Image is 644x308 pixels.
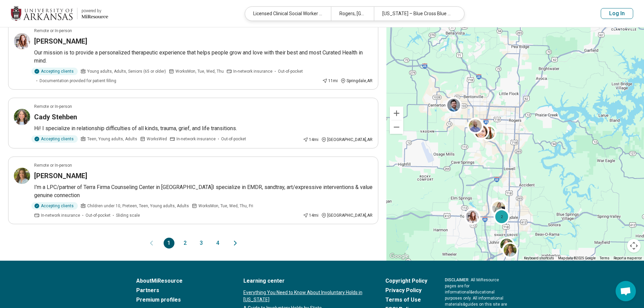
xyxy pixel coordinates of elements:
button: Previous page [147,238,156,248]
p: Remote or In-person [34,28,72,34]
button: Map camera controls [627,239,641,253]
span: Works Mon, Tue, Wed, Thu [175,68,224,74]
div: [GEOGRAPHIC_DATA] , AR [321,212,373,218]
span: Teen, Young adults, Adults [87,136,137,142]
span: In-network insurance [176,136,216,142]
div: Springdale , AR [340,78,373,84]
span: Works Mon, Tue, Wed, Thu, Fri [198,203,253,209]
span: In-network insurance [41,212,80,218]
a: Terms [600,256,610,260]
a: Open this area in Google Maps (opens a new window) [388,252,410,261]
a: University of Arkansaspowered by [11,5,108,22]
a: Premium profiles [136,296,226,304]
span: Children under 10, Preteen, Teen, Young adults, Adults [87,203,189,209]
div: Rogers, [GEOGRAPHIC_DATA] [331,7,374,21]
span: Sliding scale [116,212,140,218]
button: Zoom out [390,120,403,134]
div: Accepting clients [31,135,78,143]
span: Out-of-pocket [278,68,303,74]
h3: [PERSON_NAME] [34,171,87,181]
h3: Cady Stehben [34,112,77,122]
button: Next page [231,238,239,248]
button: 2 [180,238,191,248]
div: 14 mi [303,137,318,143]
a: Report a map error [614,256,642,260]
span: Young adults, Adults, Seniors (65 or older) [87,68,166,74]
button: 1 [164,238,174,248]
span: DISCLAIMER [445,278,469,282]
div: Licensed Clinical Social Worker (LCSW), Licensed Professional Counselor (LPC), [MEDICAL_DATA] [245,7,331,21]
div: Accepting clients [31,68,78,75]
p: Remote or In-person [34,162,72,168]
a: Partners [136,286,226,294]
div: powered by [81,8,108,14]
button: Log In [601,8,633,19]
p: Remote or In-person [34,103,72,110]
button: 4 [212,238,223,248]
img: Google [388,252,410,261]
span: In-network insurance [233,68,272,74]
p: Our mission is to provide a personalized therapeutic experience that helps people grow and love w... [34,49,373,65]
span: Documentation provided for patient filling [40,78,116,84]
a: Everything You Need to Know About Involuntary Holds in [US_STATE] [243,289,368,303]
span: Out-of-pocket [221,136,246,142]
a: Copyright Policy [385,277,427,285]
a: Terms of Use [385,296,427,304]
a: AboutMiResource [136,277,226,285]
img: University of Arkansas [11,5,73,22]
button: Keyboard shortcuts [524,256,554,261]
p: I'm a LPC/partner of Terra Firma Counseling Center in [GEOGRAPHIC_DATA]I specialize in EMDR, sand... [34,183,373,199]
div: [GEOGRAPHIC_DATA] , AR [321,137,373,143]
a: Learning center [243,277,368,285]
div: Accepting clients [31,202,78,210]
a: Privacy Policy [385,286,427,294]
div: [US_STATE] – Blue Cross Blue Shield [374,7,460,21]
a: Open chat [616,281,636,301]
span: Works Wed [147,136,167,142]
div: 2 [494,208,510,224]
h3: [PERSON_NAME] [34,37,87,46]
p: Hi! I specialize in relationship difficulties of all kinds, trauma, grief, and life transitions. [34,124,373,133]
div: 11 mi [322,78,338,84]
div: 14 mi [303,212,318,218]
button: 3 [196,238,207,248]
span: Map data ©2025 Google [558,256,596,260]
button: Zoom in [390,106,403,120]
span: Out-of-pocket [86,212,111,218]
